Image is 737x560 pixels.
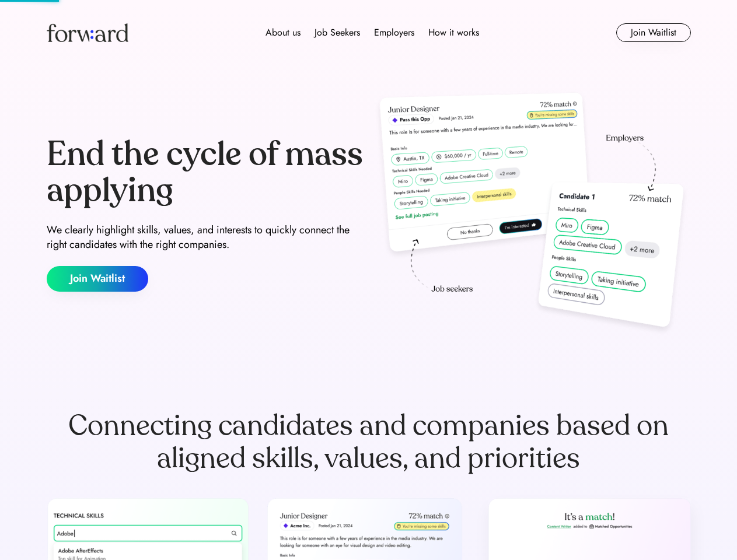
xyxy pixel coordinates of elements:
div: About us [266,26,301,40]
button: Join Waitlist [616,23,691,42]
div: Connecting candidates and companies based on aligned skills, values, and priorities [47,409,691,475]
img: hero-image.png [373,89,691,339]
img: Forward logo [47,23,128,42]
div: How it works [428,26,479,40]
div: Job Seekers [315,26,360,40]
div: Employers [374,26,414,40]
div: End the cycle of mass applying [47,136,364,208]
button: Join Waitlist [47,266,148,292]
div: We clearly highlight skills, values, and interests to quickly connect the right candidates with t... [47,223,364,252]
